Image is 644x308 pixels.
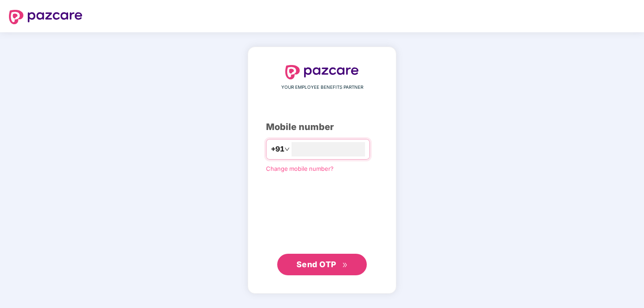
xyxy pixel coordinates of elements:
[342,262,348,268] span: double-right
[277,254,367,275] button: Send OTPdouble-right
[266,165,334,172] a: Change mobile number?
[285,65,359,79] img: logo
[281,84,363,91] span: YOUR EMPLOYEE BENEFITS PARTNER
[296,260,336,269] span: Send OTP
[266,120,378,134] div: Mobile number
[271,143,284,155] span: +91
[9,10,82,24] img: logo
[284,147,290,152] span: down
